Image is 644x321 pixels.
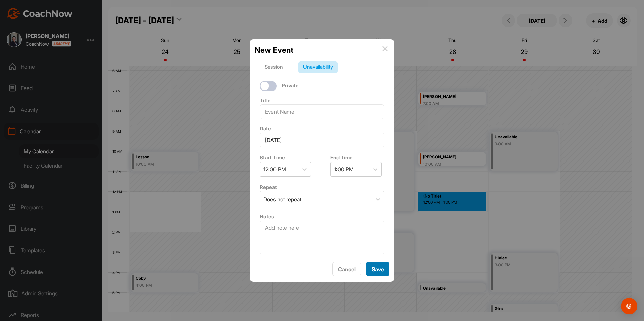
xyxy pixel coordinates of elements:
input: Event Name [260,104,384,119]
label: Title [260,97,271,104]
label: Repeat [260,184,277,190]
button: Cancel [332,262,361,276]
label: Start Time [260,154,285,161]
div: 1:00 PM [334,165,354,173]
img: info [382,46,388,51]
label: Date [260,125,271,132]
div: 12:00 PM [263,165,286,173]
input: Select Date [260,133,384,147]
div: Does not repeat [263,195,301,203]
div: Session [260,61,288,74]
label: Notes [260,213,274,220]
label: Private [282,82,299,90]
div: Open Intercom Messenger [621,298,637,314]
div: Unavailability [298,61,338,74]
h2: New Event [255,44,293,56]
button: Save [366,262,389,276]
label: End Time [330,154,353,161]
